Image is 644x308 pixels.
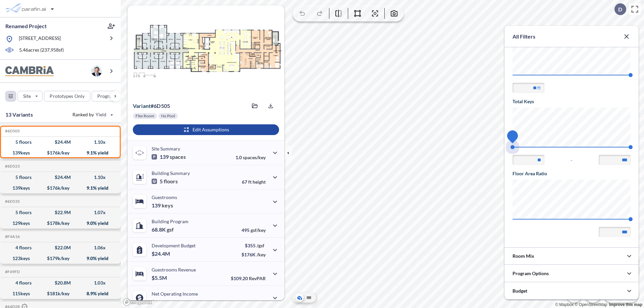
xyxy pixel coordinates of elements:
[513,98,631,105] h5: Total Keys
[162,202,173,209] span: keys
[305,294,313,302] button: Site Plan
[5,111,33,119] p: 13 Variants
[5,66,54,76] img: BrandImage
[513,33,535,41] p: All Filters
[92,91,128,102] button: Program
[152,274,168,281] p: $5.5M
[555,302,574,307] a: Mapbox
[152,243,196,248] p: Development Budget
[97,93,116,100] p: Program
[152,202,173,209] p: 139
[241,252,266,257] p: $176K
[96,111,107,118] span: Yield
[242,179,266,185] p: 67
[91,66,102,76] img: user logo
[164,178,178,185] span: floors
[251,227,266,233] span: gsf/key
[257,252,266,257] span: /key
[193,126,229,133] p: Edit Assumptions
[19,35,61,43] p: [STREET_ADDRESS]
[50,93,85,100] p: Prototypes Only
[575,302,607,307] a: OpenStreetMap
[513,253,534,259] p: Room Mix
[152,299,168,305] p: $2.2M
[133,124,279,135] button: Edit Assumptions
[609,302,642,307] a: Improve this map
[161,113,175,119] p: No Pool
[167,226,174,233] span: gsf
[510,133,515,138] span: 74
[152,226,174,233] p: 68.8K
[23,93,31,100] p: Site
[5,22,47,30] p: Renamed Project
[67,109,117,120] button: Ranked by Yield
[152,153,186,160] p: 139
[253,179,266,185] span: height
[170,153,186,160] span: spaces
[152,170,190,176] p: Building Summary
[152,219,189,224] p: Building Program
[152,291,198,297] p: Net Operating Income
[243,155,266,160] span: spaces/key
[241,243,266,248] p: $355
[4,199,20,204] h5: Click to copy the code
[152,194,177,200] p: Guestrooms
[513,288,527,294] p: Budget
[248,179,252,185] span: ft
[19,47,64,54] p: 5.46 acres ( 237,958 sf)
[537,84,541,91] label: ft
[152,146,180,151] p: Site Summary
[513,170,631,177] h5: Floor Area Ratio
[257,243,264,248] span: /gsf
[4,129,20,133] h5: Click to copy the code
[17,91,43,102] button: Site
[235,155,266,160] p: 1.0
[123,298,152,306] a: Mapbox homepage
[231,275,266,281] p: $109.20
[152,178,178,185] p: 5
[136,113,154,119] p: Flex Room
[237,300,266,305] p: 40.0%
[618,6,622,12] p: D
[296,294,304,302] button: Aerial View
[241,227,266,233] p: 495
[251,300,266,305] span: margin
[4,234,20,239] h5: Click to copy the code
[152,250,171,257] p: $24.4M
[249,275,266,281] span: RevPAR
[152,267,196,272] p: Guestrooms Revenue
[133,103,170,109] p: # 6d505
[44,91,90,102] button: Prototypes Only
[4,164,20,169] h5: Click to copy the code
[133,103,151,109] span: Variant
[513,155,631,165] div: -
[4,269,20,274] h5: Click to copy the code
[513,270,549,277] p: Program Options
